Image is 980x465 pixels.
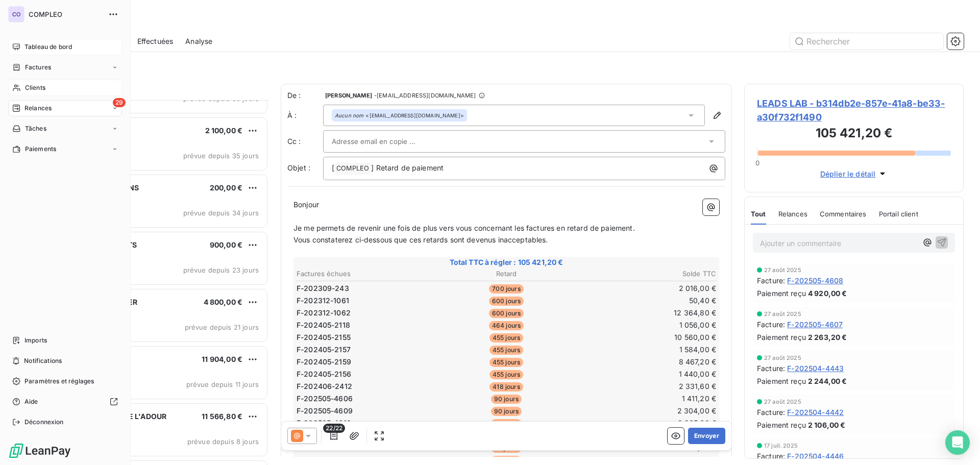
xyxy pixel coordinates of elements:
span: LEADS LAB - b314db2e-857e-41a8-be33-a30f732f1490 [757,96,951,124]
span: Total TTC à régler : 105 421,20 € [295,257,718,267]
span: Facture : [757,275,785,286]
span: F-202405-2157 [297,345,351,355]
div: CO [8,6,24,22]
span: Je me permets de revenir une fois de plus vers vous concernant les factures en retard de paiement. [293,224,635,232]
span: Effectuées [137,36,174,46]
div: Open Intercom Messenger [945,430,970,455]
span: F-202504-4443 [787,363,844,374]
span: Paiement reçu [757,376,806,386]
span: 11 904,00 € [202,355,242,363]
span: F-202504-4446 [787,451,844,461]
span: Facture : [757,451,785,461]
span: Facture : [757,363,785,374]
span: Imports [24,336,47,345]
span: - [EMAIL_ADDRESS][DOMAIN_NAME] [374,92,476,99]
span: Facture : [757,407,785,418]
span: Paiement reçu [757,332,806,342]
span: F-202505-4606 [297,394,353,404]
span: 2 263,20 € [808,332,847,342]
td: 2 016,00 € [577,283,717,294]
span: Relances [24,104,52,113]
span: 4 800,00 € [204,298,243,306]
span: prévue depuis 11 jours [186,380,259,388]
span: De : [287,90,323,101]
span: 27 août 2025 [764,355,801,361]
span: 2 244,00 € [808,376,847,386]
img: Logo LeanPay [8,443,71,459]
span: 22/22 [323,424,345,433]
span: Déconnexion [24,418,64,427]
span: COMPLEO [29,10,102,18]
span: F-202505-4610 [297,418,351,428]
span: F-202405-2159 [297,357,351,367]
span: F-202309-243 [297,283,349,293]
span: Portail client [879,210,918,218]
span: Facture : [757,319,785,330]
a: Aide [8,394,122,410]
span: prévue depuis 8 jours [187,437,259,446]
span: 455 jours [489,333,523,342]
span: Paiement reçu [757,420,806,430]
span: 418 jours [489,382,523,391]
span: 464 jours [489,321,524,330]
span: COMPLEO [335,163,371,175]
input: Adresse email en copie ... [332,134,442,149]
span: 4 920,00 € [808,288,847,299]
button: Envoyer [688,428,725,444]
div: grid [49,100,268,465]
span: Analyse [185,36,212,46]
span: prévue depuis 23 jours [183,266,259,274]
span: Paiements [25,144,56,154]
span: 900,00 € [210,240,242,249]
span: F-202405-2155 [297,332,351,342]
span: Notifications [24,356,62,365]
td: 2 331,60 € [577,381,717,392]
span: Clients [25,83,45,92]
th: Factures échues [296,268,435,279]
span: F-202312-1062 [297,308,351,318]
span: Objet : [287,163,310,172]
span: prévue depuis 34 jours [183,209,259,217]
span: Déplier le détail [820,168,876,179]
span: 27 août 2025 [764,399,801,405]
th: Solde TTC [577,268,717,279]
span: F-202506-4817 [297,455,351,465]
th: Retard [436,268,576,279]
td: 50,40 € [577,295,717,306]
span: 200,00 € [210,183,242,192]
span: 90 jours [491,419,522,428]
td: 12 364,80 € [577,307,717,319]
td: 1 440,00 € [577,369,717,380]
span: Vous constaterez ci-dessous que ces retards sont devenus inacceptables. [293,235,548,244]
span: [ [332,163,334,172]
td: 1 056,00 € [577,320,717,331]
label: À : [287,110,323,120]
span: F-202505-4608 [787,275,843,286]
span: 29 [113,98,126,107]
label: Cc : [287,136,323,146]
span: Bonjour [293,200,319,209]
span: Paramètres et réglages [24,377,94,386]
span: 600 jours [489,297,524,306]
span: F-202405-2118 [297,320,350,330]
em: Aucun nom [335,112,363,119]
span: 11 566,80 € [202,412,242,421]
span: 17 juil. 2025 [764,443,798,449]
h3: 105 421,20 € [757,124,951,144]
span: Commentaires [820,210,867,218]
span: F-202405-2156 [297,369,351,379]
span: 455 jours [489,346,523,355]
td: 8 265,60 € [577,418,717,429]
span: 27 août 2025 [764,311,801,317]
input: Rechercher [790,33,943,50]
td: 2 304,00 € [577,405,717,417]
span: ] Retard de paiement [371,163,444,172]
span: 2 100,00 € [205,126,243,135]
span: 455 jours [489,370,523,379]
span: 455 jours [489,358,523,367]
td: 1 411,20 € [577,393,717,404]
div: <[EMAIL_ADDRESS][DOMAIN_NAME]> [335,112,464,119]
td: 1 584,00 € [577,344,717,355]
span: 600 jours [489,309,524,318]
span: prévue depuis 21 jours [185,323,259,331]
